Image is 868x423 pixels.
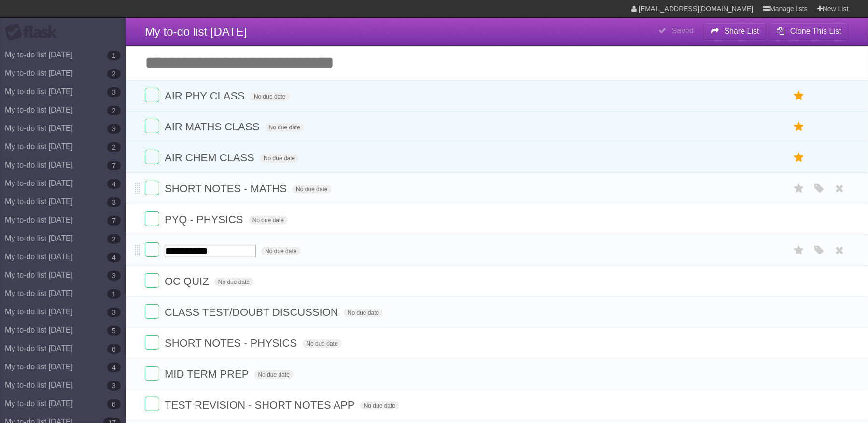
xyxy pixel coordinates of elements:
label: Star task [790,88,808,104]
b: 4 [107,253,121,262]
b: 4 [107,179,121,189]
span: No due date [344,309,383,317]
label: Star task [790,119,808,135]
label: Star task [790,150,808,166]
span: No due date [360,401,399,410]
label: Done [145,119,159,133]
b: 3 [107,381,121,391]
span: No due date [254,370,294,379]
b: 4 [107,363,121,372]
span: No due date [265,123,304,132]
span: No due date [261,247,300,255]
label: Done [145,88,159,102]
button: Clone This List [769,23,849,40]
span: No due date [249,216,288,225]
label: Done [145,273,159,288]
b: 2 [107,69,121,79]
b: 7 [107,161,121,170]
label: Star task [790,181,808,197]
b: 2 [107,234,121,244]
label: Done [145,150,159,164]
b: 5 [107,326,121,336]
span: TEST REVISION - SHORT NOTES APP [165,399,357,411]
b: 3 [107,197,121,207]
span: SHORT NOTES - MATHS [165,183,289,195]
span: AIR MATHS CLASS [165,121,262,133]
label: Done [145,181,159,195]
span: CLASS TEST/DOUBT DISCUSSION [165,306,341,318]
span: PYQ - PHYSICS [165,213,246,226]
b: 3 [107,124,121,134]
b: 2 [107,106,121,115]
span: No due date [260,154,299,163]
span: OC QUIZ [165,275,211,287]
span: AIR CHEM CLASS [165,152,257,164]
b: 3 [107,271,121,281]
b: 7 [107,216,121,226]
b: 1 [107,289,121,299]
span: No due date [214,278,253,286]
label: Done [145,335,159,350]
span: No due date [303,339,342,348]
label: Star task [790,242,808,258]
label: Done [145,304,159,319]
label: Done [145,211,159,226]
label: Done [145,397,159,411]
span: AIR PHY CLASS [165,90,247,102]
b: 3 [107,87,121,97]
button: Share List [703,23,767,40]
span: No due date [292,185,331,194]
span: No due date [250,92,289,101]
span: SHORT NOTES - PHYSICS [165,337,299,349]
div: Flask [5,24,63,41]
label: Done [145,242,159,257]
b: Clone This List [790,27,841,35]
span: My to-do list [DATE] [145,25,247,38]
b: 6 [107,344,121,354]
b: Saved [672,27,694,35]
b: Share List [725,27,759,35]
span: MID TERM PREP [165,368,251,380]
b: 6 [107,399,121,409]
b: 3 [107,308,121,317]
b: 1 [107,51,121,60]
label: Done [145,366,159,381]
b: 2 [107,142,121,152]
